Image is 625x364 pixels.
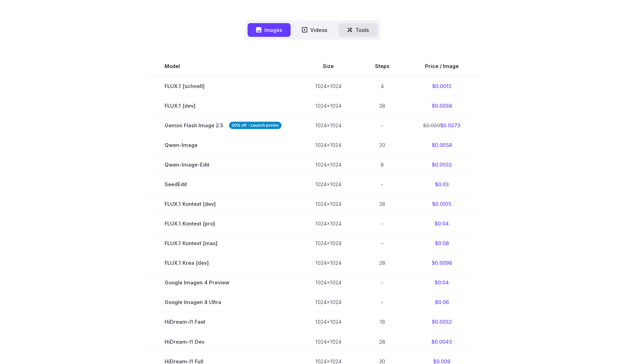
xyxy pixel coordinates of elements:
[248,23,291,37] button: Images
[406,56,477,76] th: Price / Image
[298,273,358,292] td: 1024x1024
[358,214,406,234] td: -
[298,76,358,96] td: 1024x1024
[148,273,298,292] td: Google Imagen 4 Preview
[358,56,406,76] th: Steps
[406,292,477,312] td: $0.06
[358,116,406,135] td: -
[298,175,358,194] td: 1024x1024
[148,292,298,312] td: Google Imagen 4 Ultra
[406,214,477,234] td: $0.04
[358,273,406,292] td: -
[358,253,406,273] td: 28
[298,234,358,253] td: 1024x1024
[298,135,358,155] td: 1024x1024
[229,122,282,129] strong: 30% off - Launch promo
[298,312,358,332] td: 1024x1024
[423,122,440,128] s: $0.039
[358,135,406,155] td: 20
[358,155,406,175] td: 8
[148,332,298,351] td: HiDream-I1 Dev
[148,214,298,234] td: FLUX.1 Kontext [pro]
[298,56,358,76] th: Size
[358,292,406,312] td: -
[298,116,358,135] td: 1024x1024
[406,155,477,175] td: $0.0032
[406,76,477,96] td: $0.0013
[358,312,406,332] td: 16
[358,96,406,115] td: 28
[406,175,477,194] td: $0.03
[298,292,358,312] td: 1024x1024
[298,253,358,273] td: 1024x1024
[293,23,336,37] button: Videos
[298,155,358,175] td: 1024x1024
[298,96,358,115] td: 1024x1024
[339,23,377,37] button: Tools
[148,253,298,273] td: FLUX.1 Krea [dev]
[358,76,406,96] td: 4
[298,194,358,214] td: 1024x1024
[148,234,298,253] td: FLUX.1 Kontext [max]
[148,175,298,194] td: SeedEdit
[358,175,406,194] td: -
[358,194,406,214] td: 28
[148,155,298,175] td: Qwen-Image-Edit
[148,56,298,76] th: Model
[148,96,298,115] td: FLUX.1 [dev]
[406,116,477,135] td: $0.0273
[406,253,477,273] td: $0.0098
[406,96,477,115] td: $0.0038
[148,135,298,155] td: Qwen-Image
[406,312,477,332] td: $0.0032
[406,135,477,155] td: $0.0058
[406,273,477,292] td: $0.04
[358,234,406,253] td: -
[358,332,406,351] td: 28
[406,332,477,351] td: $0.0045
[165,121,282,129] span: Gemini Flash Image 2.5
[298,332,358,351] td: 1024x1024
[148,194,298,214] td: FLUX.1 Kontext [dev]
[298,214,358,234] td: 1024x1024
[148,76,298,96] td: FLUX.1 [schnell]
[148,312,298,332] td: HiDream-I1 Fast
[406,194,477,214] td: $0.0105
[406,234,477,253] td: $0.08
